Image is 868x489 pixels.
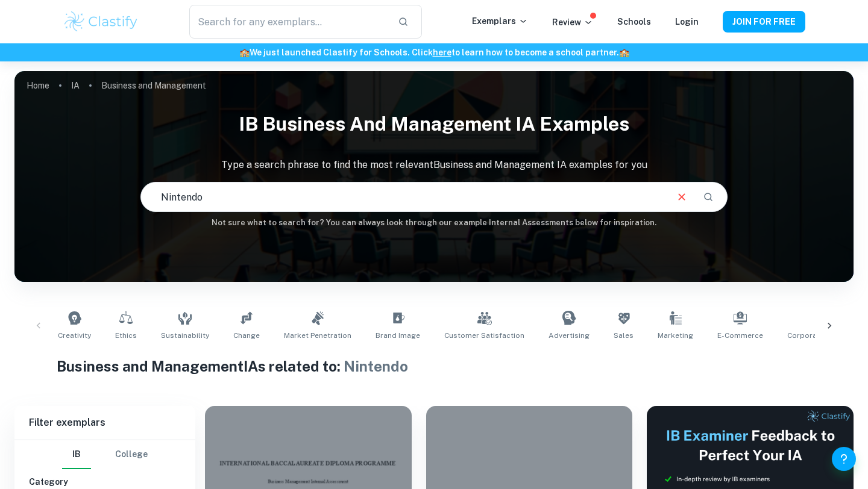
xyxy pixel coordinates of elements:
[698,187,719,207] button: Search
[62,440,91,469] button: IB
[239,48,250,57] span: 🏫
[284,330,351,341] span: Market Penetration
[101,79,206,92] p: Business and Management
[619,48,629,57] span: 🏫
[658,330,693,341] span: Marketing
[832,447,856,471] button: Help and Feedback
[161,330,209,341] span: Sustainability
[57,355,812,377] h1: Business and Management IAs related to:
[2,46,866,59] h6: We just launched Clastify for Schools. Click to learn how to become a school partner.
[63,10,139,34] img: Clastify logo
[717,330,763,341] span: E-commerce
[14,406,195,440] h6: Filter exemplars
[141,180,665,214] input: E.g. tech company expansion, marketing strategies, motivation theories...
[675,17,699,26] a: Login
[29,475,181,488] h6: Category
[433,48,451,57] a: here
[27,77,49,94] a: Home
[552,16,593,29] p: Review
[614,330,634,341] span: Sales
[71,77,80,94] a: IA
[233,330,260,341] span: Change
[115,330,137,341] span: Ethics
[58,330,91,341] span: Creativity
[723,11,805,33] button: JOIN FOR FREE
[549,330,590,341] span: Advertising
[189,5,388,39] input: Search for any exemplars...
[444,330,524,341] span: Customer Satisfaction
[14,105,854,143] h1: IB Business and Management IA examples
[344,358,408,375] span: Nintendo
[115,440,148,469] button: College
[14,158,854,172] p: Type a search phrase to find the most relevant Business and Management IA examples for you
[376,330,420,341] span: Brand Image
[472,14,528,28] p: Exemplars
[787,330,867,341] span: Corporate Profitability
[617,17,651,26] a: Schools
[62,440,148,469] div: Filter type choice
[670,185,693,208] button: Clear
[14,217,854,229] h6: Not sure what to search for? You can always look through our example Internal Assessments below f...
